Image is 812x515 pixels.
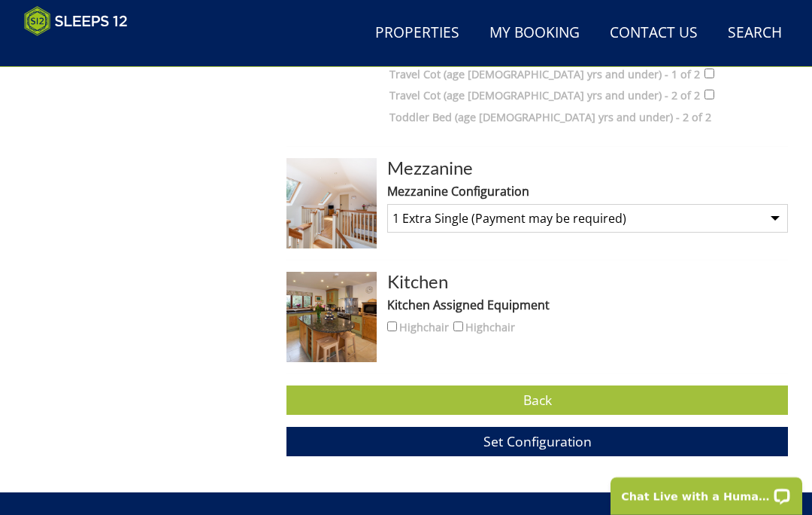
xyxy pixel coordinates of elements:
iframe: Customer reviews powered by Trustpilot [17,45,174,58]
img: Room Image [286,158,377,248]
a: Properties [369,17,465,50]
label: Kitchen Assigned Equipment [387,296,788,314]
h3: Kitchen [387,272,788,291]
label: Mezzanine Configuration [387,182,788,200]
iframe: LiveChat chat widget [601,468,812,515]
img: Room Image [286,272,377,362]
a: Back [286,385,788,415]
label: Highchair [465,319,515,336]
a: Search [722,17,788,50]
span: Set Configuration [483,432,592,450]
img: Sleeps 12 [24,6,128,36]
button: Set Configuration [286,427,788,456]
label: Travel Cot (age [DEMOGRAPHIC_DATA] yrs and under) - 2 of 2 [389,87,700,104]
a: My Booking [483,17,586,50]
label: Toddler Bed (age [DEMOGRAPHIC_DATA] yrs and under) - 2 of 2 [389,109,711,126]
h3: Mezzanine [387,158,788,178]
label: Highchair [399,319,449,336]
label: Travel Cot (age [DEMOGRAPHIC_DATA] yrs and under) - 1 of 2 [389,66,700,83]
a: Contact Us [604,17,704,50]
